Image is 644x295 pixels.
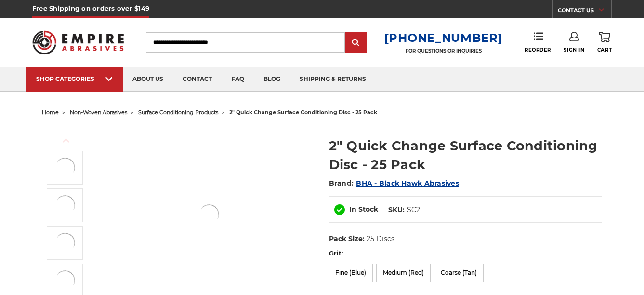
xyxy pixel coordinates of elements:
[349,205,378,214] span: In Stock
[53,156,77,180] img: Black Hawk Abrasives 2 inch quick change disc for surface preparation on metals
[367,234,394,244] dd: 25 Discs
[597,32,612,53] a: Cart
[53,193,77,217] img: Black Hawk Abrasives' blue surface conditioning disc, 2-inch quick change, 280-360 grit fine texture
[197,202,221,227] img: Black Hawk Abrasives 2 inch quick change disc for surface preparation on metals
[290,67,376,92] a: shipping & returns
[229,109,377,116] span: 2" quick change surface conditioning disc - 25 pack
[54,130,78,151] button: Previous
[356,179,459,188] a: BHA - Black Hawk Abrasives
[388,205,405,215] dt: SKU:
[32,25,124,60] img: Empire Abrasives
[138,109,218,116] a: surface conditioning products
[36,75,113,82] div: SHOP CATEGORIES
[329,249,602,258] label: Grit:
[384,31,503,45] a: [PHONE_NUMBER]
[42,109,59,116] a: home
[597,47,612,53] span: Cart
[384,48,503,54] p: FOR QUESTIONS OR INQUIRIES
[329,179,354,188] span: Brand:
[525,47,551,53] span: Reorder
[173,67,222,92] a: contact
[53,268,77,293] img: Black Hawk Abrasives' tan surface conditioning disc, 2-inch quick change, 60-80 grit coarse texture.
[254,67,290,92] a: blog
[346,33,366,53] input: Submit
[525,32,551,53] a: Reorder
[407,205,420,215] dd: SC2
[329,234,365,244] dt: Pack Size:
[564,47,584,53] span: Sign In
[123,67,173,92] a: about us
[70,109,127,116] a: non-woven abrasives
[558,5,611,18] a: CONTACT US
[53,231,77,255] img: Black Hawk Abrasives' red surface conditioning disc, 2-inch quick change, 100-150 grit medium tex...
[329,136,602,174] h1: 2" Quick Change Surface Conditioning Disc - 25 Pack
[222,67,254,92] a: faq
